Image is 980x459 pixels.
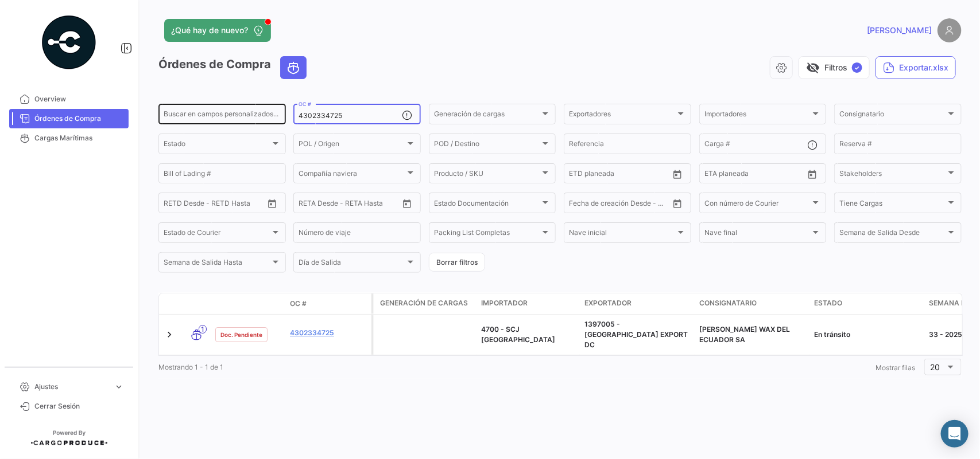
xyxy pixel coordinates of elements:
a: Cargas Marítimas [9,128,129,148]
input: Desde [299,201,319,209]
input: Desde [569,201,590,209]
button: Borrar filtros [429,253,485,272]
span: Exportador [584,298,632,308]
span: Compañía naviera [299,171,405,179]
span: Mostrar filas [876,363,915,372]
span: Nave final [704,230,811,238]
img: placeholder-user.png [938,18,962,42]
span: OC # [290,299,307,309]
button: Open calendar [669,166,686,183]
span: Órdenes de Compra [34,113,124,124]
button: Open calendar [398,195,416,212]
span: POD / Destino [434,142,541,150]
span: ¿Qué hay de nuevo? [171,25,248,36]
div: En tránsito [814,329,920,340]
a: 4302334725 [290,328,367,338]
span: Semana de Salida Hasta [164,260,270,268]
span: Mostrando 1 - 1 de 1 [158,363,223,371]
span: ✓ [852,62,862,73]
span: POL / Origen [299,142,405,150]
datatable-header-cell: OC # [285,294,371,313]
button: Open calendar [669,195,686,212]
span: 4700 - SCJ Ecuador [481,325,555,344]
datatable-header-cell: Exportador [580,293,695,314]
datatable-header-cell: Consignatario [695,293,809,314]
input: Desde [164,201,184,209]
input: Hasta [733,171,781,179]
span: [PERSON_NAME] [867,25,932,36]
h3: Órdenes de Compra [158,56,310,79]
button: ¿Qué hay de nuevo? [164,19,271,42]
span: Generación de cargas [380,298,468,308]
span: Producto / SKU [434,171,541,179]
span: Semana de Salida Desde [839,230,946,238]
input: Hasta [598,201,645,209]
span: Estado [164,142,270,150]
span: 1397005 - TOLUCA EXPORT DC [584,320,688,349]
input: Hasta [192,201,240,209]
span: Consignatario [699,298,757,308]
span: visibility_off [806,61,820,74]
span: Tiene Cargas [839,201,946,209]
span: Importador [481,298,528,308]
span: Packing List Completas [434,230,541,238]
button: Exportar.xlsx [876,56,956,79]
span: Ajustes [34,382,109,392]
span: Consignatario [839,112,946,120]
span: Exportadores [569,112,676,120]
span: JOHNSON WAX DEL ECUADOR SA [699,325,790,344]
div: Abrir Intercom Messenger [941,420,969,448]
button: visibility_offFiltros✓ [799,56,870,79]
button: Open calendar [804,166,821,183]
datatable-header-cell: Estado Doc. [211,299,285,308]
img: powered-by.png [40,14,98,71]
a: Expand/Collapse Row [164,329,175,340]
span: 20 [931,362,940,372]
datatable-header-cell: Estado [809,293,924,314]
span: Generación de cargas [434,112,541,120]
span: Estado de Courier [164,230,270,238]
input: Desde [569,171,590,179]
button: Open calendar [264,195,281,212]
span: Cargas Marítimas [34,133,124,143]
span: Estado [814,298,842,308]
datatable-header-cell: Importador [477,293,580,314]
input: Hasta [598,171,645,179]
a: Órdenes de Compra [9,109,129,128]
span: 1 [199,325,207,334]
span: Con número de Courier [704,201,811,209]
span: Día de Salida [299,260,405,268]
input: Hasta [327,201,375,209]
button: Ocean [281,57,306,79]
span: Importadores [704,112,811,120]
span: Overview [34,94,124,104]
span: Stakeholders [839,171,946,179]
a: Overview [9,89,129,109]
span: Estado Documentación [434,201,541,209]
span: Nave inicial [569,230,676,238]
span: expand_more [114,382,124,392]
datatable-header-cell: Modo de Transporte [182,299,211,308]
datatable-header-cell: Generación de cargas [373,293,477,314]
span: Doc. Pendiente [220,330,262,339]
span: Cerrar Sesión [34,401,124,411]
input: Desde [704,171,725,179]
